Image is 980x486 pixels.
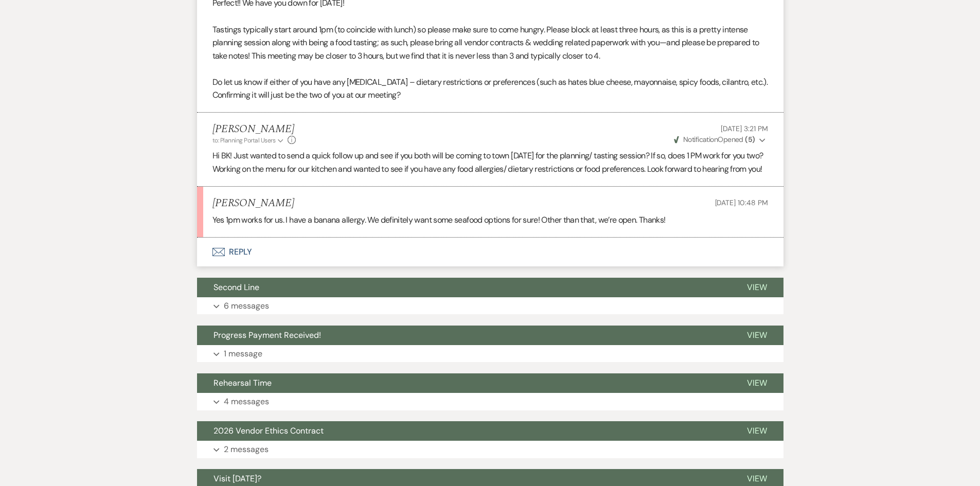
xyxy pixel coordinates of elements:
p: Yes 1pm works for us. I have a banana allergy. We definitely want some seafood options for sure! ... [212,213,768,227]
button: View [730,421,783,441]
button: View [730,326,783,345]
h5: [PERSON_NAME] [212,197,294,210]
span: Visit [DATE]? [213,473,261,484]
button: Reply [197,238,783,266]
p: Do let us know if either of you have any [MEDICAL_DATA] – dietary restrictions or preferences (su... [212,76,768,102]
button: 4 messages [197,393,783,410]
span: [DATE] 3:21 PM [721,124,768,133]
button: 2026 Vendor Ethics Contract [197,421,730,441]
span: View [747,282,767,293]
span: View [747,330,767,340]
h5: [PERSON_NAME] [212,123,296,136]
button: 2 messages [197,441,783,458]
button: View [730,373,783,393]
span: 2026 Vendor Ethics Contract [213,425,324,436]
p: 6 messages [224,299,269,313]
button: 6 messages [197,297,783,315]
span: View [747,473,767,484]
button: Second Line [197,278,730,297]
p: 4 messages [224,395,269,408]
strong: ( 5 ) [745,135,755,144]
span: View [747,425,767,436]
span: to: Planning Portal Users [212,136,276,145]
button: Progress Payment Received! [197,326,730,345]
button: View [730,278,783,297]
button: Rehearsal Time [197,373,730,393]
span: Second Line [213,282,259,293]
p: Tastings typically start around 1pm (to coincide with lunch) so please make sure to come hungry. ... [212,23,768,63]
button: to: Planning Portal Users [212,136,286,145]
span: Progress Payment Received! [213,330,321,340]
button: 1 message [197,345,783,363]
span: Notification [683,135,718,144]
span: Rehearsal Time [213,377,272,388]
p: 1 message [224,347,262,361]
button: NotificationOpened (5) [672,134,768,145]
span: [DATE] 10:48 PM [715,198,768,207]
span: View [747,377,767,388]
p: Hi BK! Just wanted to send a quick follow up and see if you both will be coming to town [DATE] fo... [212,149,768,175]
span: Opened [674,135,755,144]
p: 2 messages [224,443,269,456]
